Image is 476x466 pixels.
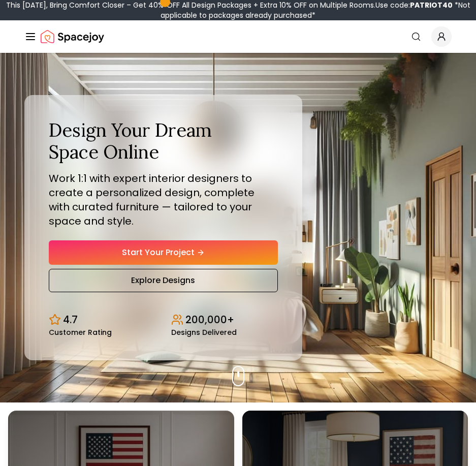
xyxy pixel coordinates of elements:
[49,304,278,336] div: Design stats
[49,269,278,292] a: Explore Designs
[49,171,278,228] p: Work 1:1 with expert interior designers to create a personalized design, complete with curated fu...
[41,26,104,47] a: Spacejoy
[171,329,237,336] small: Designs Delivered
[49,329,112,336] small: Customer Rating
[49,240,278,265] a: Start Your Project
[41,26,104,47] img: Spacejoy Logo
[49,119,278,163] h1: Design Your Dream Space Online
[185,313,234,327] p: 200,000+
[63,313,78,327] p: 4.7
[24,20,452,53] nav: Global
